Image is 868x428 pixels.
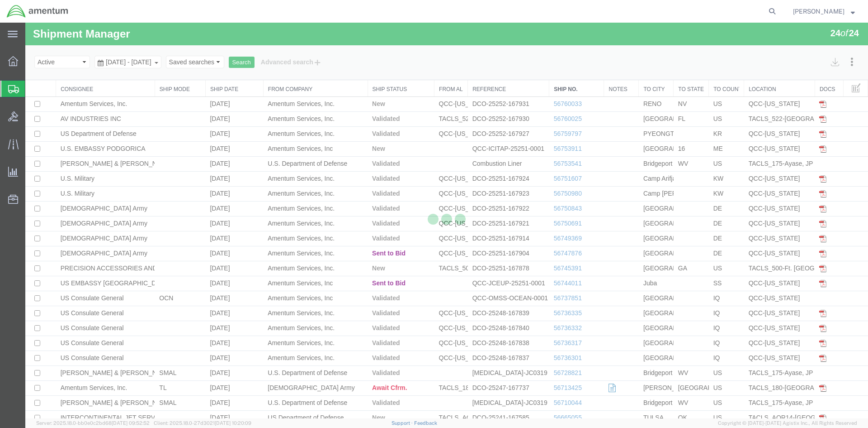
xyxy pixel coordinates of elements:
[6,5,69,18] img: logo
[718,419,857,427] span: Copyright © [DATE]-[DATE] Agistix Inc., All Rights Reserved
[215,420,251,426] span: [DATE] 10:20:09
[793,6,855,17] button: [PERSON_NAME]
[414,420,437,426] a: Feedback
[793,6,844,16] span: Jessica White
[154,420,251,426] span: Client: 2025.18.0-27d3021
[112,420,150,426] span: [DATE] 09:52:52
[392,420,414,426] a: Support
[36,420,150,426] span: Server: 2025.18.0-bb0e0c2bd68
